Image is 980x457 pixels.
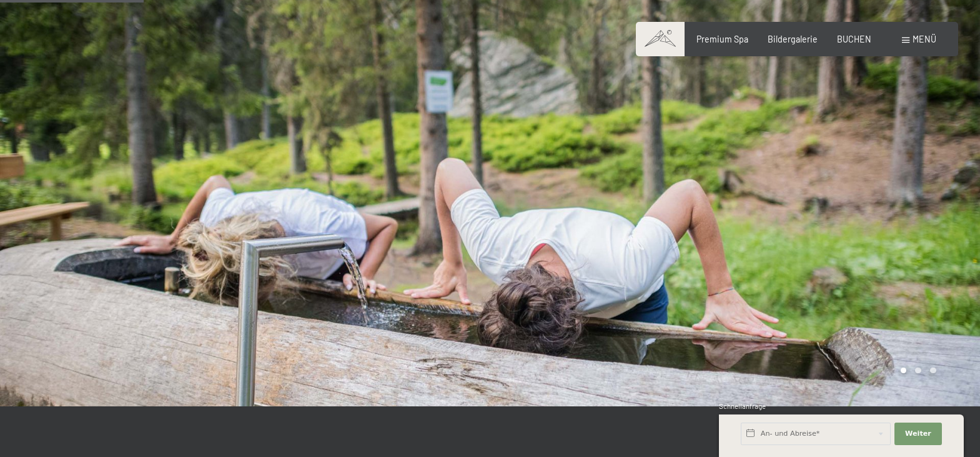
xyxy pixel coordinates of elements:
span: Menü [913,34,936,44]
div: Carousel Page 3 [930,368,936,374]
div: Carousel Page 2 [915,368,921,374]
a: BUCHEN [837,34,871,44]
a: Premium Spa [696,34,748,44]
div: Carousel Pagination [896,368,936,374]
a: Bildergalerie [768,34,818,44]
div: Carousel Page 1 (Current Slide) [901,368,907,374]
button: Weiter [894,423,942,445]
span: Weiter [905,429,931,439]
span: Schnellanfrage [719,402,766,410]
